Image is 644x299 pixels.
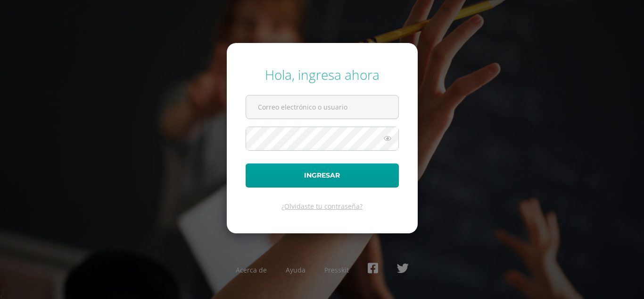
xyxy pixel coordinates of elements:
[246,66,399,84] div: Hola, ingresa ahora
[246,95,398,119] input: Correo electrónico o usuario
[246,163,399,188] button: Ingresar
[281,202,363,211] a: ¿Olvidaste tu contraseña?
[236,265,267,274] a: Acerca de
[286,265,305,274] a: Ayuda
[324,265,349,274] a: Presskit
